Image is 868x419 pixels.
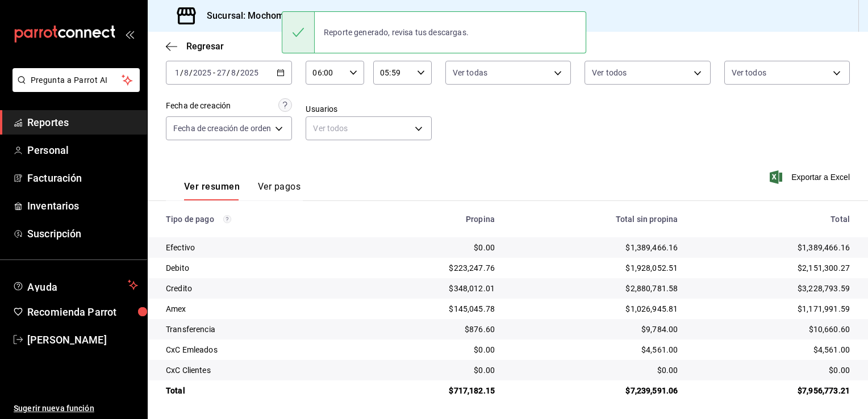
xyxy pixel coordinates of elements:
div: $0.00 [513,364,678,376]
div: CxC Clientes [166,364,349,376]
input: -- [231,68,236,77]
span: Ver todas [453,67,487,78]
span: Ayuda [27,278,123,292]
h3: Sucursal: Mochomos ([GEOGRAPHIC_DATA]) [198,9,392,23]
span: Ver todos [592,67,627,78]
div: $2,880,781.58 [513,283,678,294]
span: Ver todos [732,67,766,78]
div: $1,928,052.51 [513,262,678,274]
div: $223,247.76 [368,262,495,274]
div: Total [166,385,349,396]
div: Total [696,215,850,224]
div: $717,182.15 [368,385,495,396]
div: Ver todos [306,116,431,140]
div: Amex [166,303,349,315]
div: CxC Emleados [166,344,349,355]
span: / [180,68,183,77]
div: $0.00 [368,364,495,376]
div: Efectivo [166,242,349,253]
a: Pregunta a Parrot AI [8,82,140,94]
span: / [227,68,230,77]
span: Inventarios [27,198,138,213]
div: $0.00 [696,364,850,376]
button: Ver pagos [258,181,301,200]
div: $2,151,300.27 [696,262,850,274]
div: $1,171,991.59 [696,303,850,315]
div: Fecha de creación [166,100,231,112]
div: $4,561.00 [513,344,678,355]
div: $10,660.60 [696,324,850,335]
span: / [236,68,240,77]
div: $876.60 [368,324,495,335]
div: $0.00 [368,344,495,355]
div: Transferencia [166,324,349,335]
div: Debito [166,262,349,274]
button: Regresar [166,41,224,52]
input: ---- [193,68,212,77]
span: Sugerir nueva función [14,403,138,414]
span: [PERSON_NAME] [27,332,138,347]
span: Personal [27,143,138,158]
span: Recomienda Parrot [27,304,138,320]
button: Exportar a Excel [772,170,850,184]
input: -- [174,68,180,77]
div: Credito [166,283,349,294]
label: Usuarios [306,105,431,113]
div: navigation tabs [184,181,301,200]
div: $4,561.00 [696,344,850,355]
svg: Los pagos realizados con Pay y otras terminales son montos brutos. [223,215,231,223]
div: $1,389,466.16 [513,242,678,253]
div: Reporte generado, revisa tus descargas. [315,20,478,45]
span: Suscripción [27,226,138,241]
div: Propina [368,215,495,224]
div: $145,045.78 [368,303,495,315]
span: Fecha de creación de orden [173,123,271,134]
div: Tipo de pago [166,215,349,224]
input: -- [183,68,189,77]
span: Regresar [186,41,224,52]
span: - [213,68,215,77]
button: open_drawer_menu [125,30,134,39]
span: / [189,68,193,77]
div: $1,389,466.16 [696,242,850,253]
input: -- [216,68,227,77]
button: Pregunta a Parrot AI [12,68,140,92]
div: $7,956,773.21 [696,385,850,396]
div: $0.00 [368,242,495,253]
div: $1,026,945.81 [513,303,678,315]
span: Facturación [27,170,138,186]
span: Reportes [27,115,138,130]
span: Pregunta a Parrot AI [31,74,122,86]
div: $348,012.01 [368,283,495,294]
div: $3,228,793.59 [696,283,850,294]
div: Total sin propina [513,215,678,224]
div: $9,784.00 [513,324,678,335]
button: Ver resumen [184,181,240,200]
div: $7,239,591.06 [513,385,678,396]
input: ---- [240,68,259,77]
